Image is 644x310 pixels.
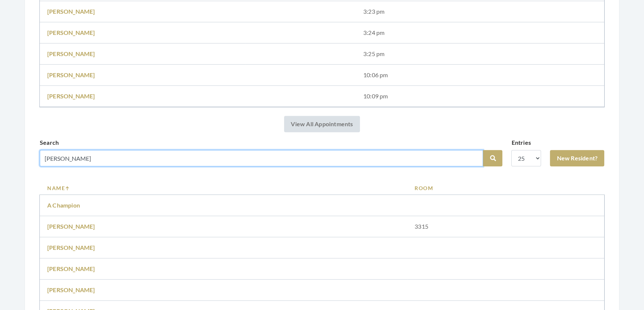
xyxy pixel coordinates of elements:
a: [PERSON_NAME] [47,265,95,272]
td: 3:25 pm [356,43,604,65]
a: [PERSON_NAME] [47,71,95,78]
td: 3:24 pm [356,22,604,43]
a: [PERSON_NAME] [47,223,95,230]
td: 10:06 pm [356,65,604,86]
a: [PERSON_NAME] [47,29,95,36]
a: View All Appointments [284,116,360,132]
a: [PERSON_NAME] [47,8,95,15]
label: Search [40,138,59,147]
input: Search by name or room number [40,150,483,166]
a: Room [415,184,597,192]
a: A Champion [47,202,80,209]
a: New Resident? [550,150,604,166]
a: [PERSON_NAME] [47,244,95,251]
a: [PERSON_NAME] [47,92,95,99]
a: [PERSON_NAME] [47,50,95,57]
td: 10:09 pm [356,86,604,107]
label: Entries [511,138,531,147]
a: Name [47,184,400,192]
td: 3315 [407,216,604,237]
td: 3:23 pm [356,1,604,22]
a: [PERSON_NAME] [47,286,95,293]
